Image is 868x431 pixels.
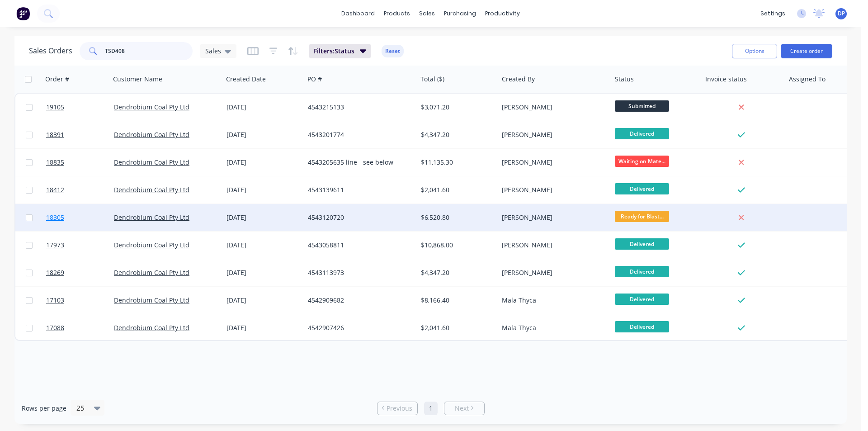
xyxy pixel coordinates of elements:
[205,46,221,56] span: Sales
[439,7,481,20] div: purchasing
[421,130,491,139] div: $4,347.20
[308,103,408,112] div: 4543215133
[377,404,417,413] a: Previous page
[421,158,491,167] div: $11,135.30
[114,158,189,166] a: Dendrobium Coal Pty Ltd
[226,103,301,112] div: [DATE]
[113,75,162,84] div: Customer Name
[615,238,669,250] span: Delivered
[29,47,72,55] h1: Sales Orders
[615,321,669,332] span: Delivered
[46,323,64,332] span: 17088
[46,259,114,286] a: 18269
[308,296,408,305] div: 4542909682
[114,185,189,194] a: Dendrobium Coal Pty Ltd
[502,323,602,332] div: Mala Thyca
[226,130,301,139] div: [DATE]
[114,130,189,139] a: Dendrobium Coal Pty Ltd
[226,185,301,194] div: [DATE]
[421,103,491,112] div: $3,071.20
[502,158,602,167] div: [PERSON_NAME]
[421,213,491,222] div: $6,520.80
[308,213,408,222] div: 4543120720
[308,130,408,139] div: 4543201774
[308,158,408,167] div: 4543205635 line - see below
[615,183,669,194] span: Delivered
[789,75,826,84] div: Assigned To
[337,7,379,20] a: dashboard
[226,213,301,222] div: [DATE]
[314,47,354,56] span: Filters: Status
[373,402,488,415] ul: Pagination
[46,130,64,139] span: 18391
[46,185,64,194] span: 18412
[308,241,408,250] div: 4543058811
[105,42,193,60] input: Search...
[502,268,602,277] div: [PERSON_NAME]
[421,323,491,332] div: $2,041.60
[46,204,114,231] a: 18305
[502,296,602,305] div: Mala Thyca
[615,266,669,277] span: Delivered
[226,268,301,277] div: [DATE]
[226,296,301,305] div: [DATE]
[615,100,669,112] span: Submitted
[46,268,64,277] span: 18269
[421,185,491,194] div: $2,041.60
[732,44,777,58] button: Options
[114,213,189,222] a: Dendrobium Coal Pty Ltd
[226,323,301,332] div: [DATE]
[114,103,189,111] a: Dendrobium Coal Pty Ltd
[455,404,469,413] span: Next
[379,7,415,20] div: products
[46,94,114,121] a: 19105
[756,7,790,20] div: settings
[46,121,114,148] a: 18391
[308,185,408,194] div: 4543139611
[421,241,491,250] div: $10,868.00
[46,158,64,167] span: 18835
[46,149,114,176] a: 18835
[382,45,404,57] button: Reset
[421,268,491,277] div: $4,347.20
[46,314,114,341] a: 17088
[226,158,301,167] div: [DATE]
[309,44,371,58] button: Filters:Status
[615,75,634,84] div: Status
[444,404,484,413] a: Next page
[502,103,602,112] div: [PERSON_NAME]
[387,404,412,413] span: Previous
[838,9,845,18] span: DP
[307,75,322,84] div: PO #
[114,296,189,304] a: Dendrobium Coal Pty Ltd
[45,75,69,84] div: Order #
[502,241,602,250] div: [PERSON_NAME]
[615,211,669,222] span: Ready for Blast...
[502,213,602,222] div: [PERSON_NAME]
[226,75,266,84] div: Created Date
[114,241,189,249] a: Dendrobium Coal Pty Ltd
[502,75,535,84] div: Created By
[46,296,64,305] span: 17103
[114,323,189,332] a: Dendrobium Coal Pty Ltd
[705,75,747,84] div: Invoice status
[46,213,64,222] span: 18305
[46,103,64,112] span: 19105
[615,294,669,305] span: Delivered
[615,128,669,139] span: Delivered
[502,185,602,194] div: [PERSON_NAME]
[46,287,114,314] a: 17103
[308,268,408,277] div: 4543113973
[415,7,439,20] div: sales
[421,296,491,305] div: $8,166.40
[114,268,189,277] a: Dendrobium Coal Pty Ltd
[226,241,301,250] div: [DATE]
[481,7,524,20] div: productivity
[16,7,30,20] img: Factory
[46,176,114,204] a: 18412
[46,232,114,259] a: 17973
[502,130,602,139] div: [PERSON_NAME]
[424,402,438,415] a: Page 1 is your current page
[46,241,64,250] span: 17973
[308,323,408,332] div: 4542907426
